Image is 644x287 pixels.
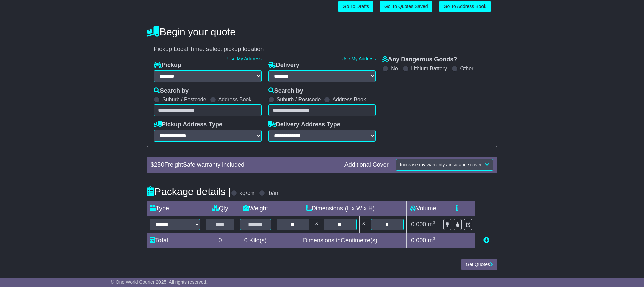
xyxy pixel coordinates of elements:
[268,87,303,95] label: Search by
[227,56,262,61] a: Use My Address
[380,1,432,12] a: Go To Quotes Saved
[396,159,493,171] button: Increase my warranty / insurance cover
[147,201,203,216] td: Type
[111,279,208,285] span: © One World Courier 2025. All rights reserved.
[203,201,237,216] td: Qty
[268,62,300,69] label: Delivery
[274,201,406,216] td: Dimensions (L x W x H)
[382,56,457,63] label: Any Dangerous Goods?
[391,65,398,72] label: No
[268,121,340,128] label: Delivery Address Type
[341,56,376,61] a: Use My Address
[206,46,264,52] span: select pickup location
[277,96,321,103] label: Suburb / Postcode
[400,162,482,167] span: Increase my warranty / insurance cover
[312,216,321,233] td: x
[147,26,497,37] h4: Begin your quote
[147,186,231,197] h4: Package details |
[428,221,435,228] span: m
[439,1,491,12] a: Go To Address Book
[203,233,237,248] td: 0
[218,96,252,103] label: Address Book
[461,259,497,270] button: Get Quotes
[411,221,426,228] span: 0.000
[332,96,366,103] label: Address Book
[154,62,181,69] label: Pickup
[338,1,373,12] a: Go To Drafts
[150,46,494,53] div: Pickup Local Time:
[147,161,341,169] div: $ FreightSafe warranty included
[154,87,189,95] label: Search by
[428,237,435,244] span: m
[244,237,248,244] span: 0
[433,236,435,241] sup: 3
[406,201,440,216] td: Volume
[483,237,489,244] a: Add new item
[411,65,447,72] label: Lithium Battery
[239,190,256,197] label: kg/cm
[460,65,473,72] label: Other
[154,161,164,168] span: 250
[147,233,203,248] td: Total
[274,233,406,248] td: Dimensions in Centimetre(s)
[154,121,222,128] label: Pickup Address Type
[237,233,274,248] td: Kilo(s)
[411,237,426,244] span: 0.000
[341,161,392,169] div: Additional Cover
[162,96,206,103] label: Suburb / Postcode
[267,190,278,197] label: lb/in
[359,216,368,233] td: x
[237,201,274,216] td: Weight
[433,220,435,225] sup: 3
